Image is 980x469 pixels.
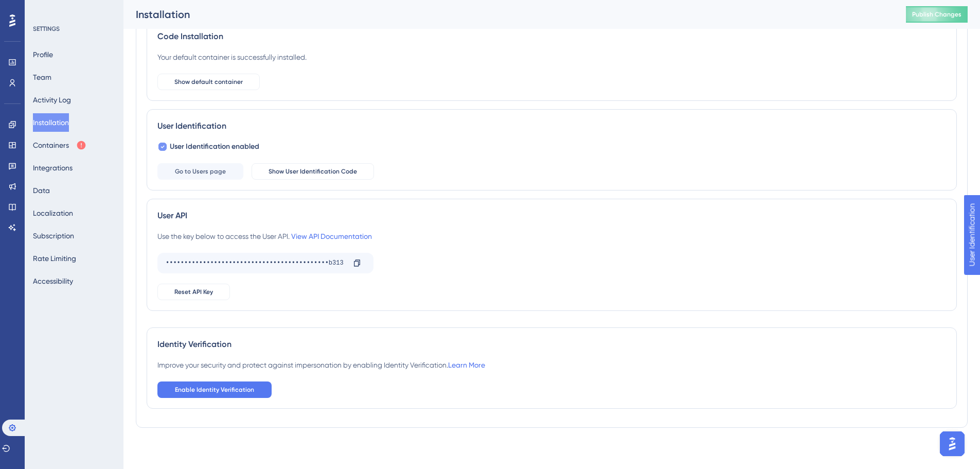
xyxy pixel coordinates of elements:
span: Publish Changes [912,10,961,19]
button: Show default container [157,74,260,90]
div: ••••••••••••••••••••••••••••••••••••••••••••b313 [166,255,345,271]
button: Localization [33,204,73,222]
span: Enable Identity Verification [175,386,254,394]
button: Accessibility [33,272,73,290]
button: Publish Changes [906,6,968,23]
div: Code Installation [157,30,946,43]
button: Profile [33,45,53,64]
span: User Identification [8,3,72,15]
button: Installation [33,113,69,132]
button: Integrations [33,159,73,177]
iframe: UserGuiding AI Assistant Launcher [937,428,968,459]
span: Go to Users page [175,167,226,176]
div: User API [157,210,946,222]
div: Identity Verification [157,338,946,351]
button: Reset API Key [157,284,230,300]
button: Activity Log [33,91,71,109]
button: Containers [33,136,86,154]
div: SETTINGS [33,25,116,33]
button: Data [33,181,50,200]
span: User Identification enabled [170,141,259,153]
div: Your default container is successfully installed. [157,51,307,63]
div: Improve your security and protect against impersonation by enabling Identity Verification. [157,359,485,371]
button: Rate Limiting [33,249,76,268]
a: View API Documentation [291,232,372,240]
span: Show default container [174,78,243,86]
button: Team [33,68,51,86]
div: Installation [136,7,880,22]
div: Use the key below to access the User API. [157,230,372,242]
button: Show User Identification Code [252,163,374,180]
button: Go to Users page [157,163,243,180]
button: Enable Identity Verification [157,381,272,398]
span: Show User Identification Code [269,167,357,176]
span: Reset API Key [174,288,213,296]
button: Subscription [33,227,74,245]
div: User Identification [157,120,946,132]
a: Learn More [448,361,485,369]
